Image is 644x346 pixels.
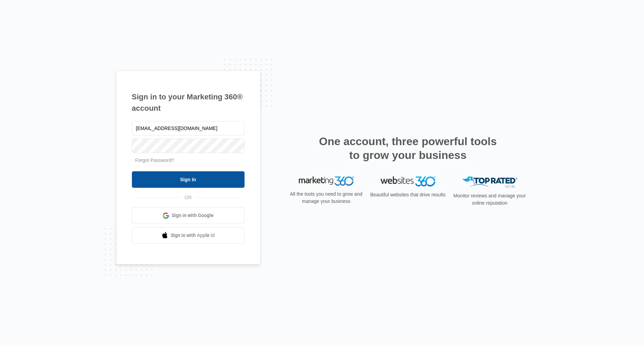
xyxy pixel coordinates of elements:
a: Sign in with Google [132,207,245,224]
img: Top Rated Local [462,176,517,188]
p: Beautiful websites that drive results [370,191,447,198]
a: Forgot Password? [135,158,174,163]
span: OR [180,194,196,201]
img: Marketing 360 [299,176,354,186]
img: Websites 360 [381,176,436,186]
p: All the tools you need to grow and manage your business [288,191,365,205]
span: Sign in with Google [172,212,214,219]
p: Monitor reviews and manage your online reputation [451,192,528,207]
input: Sign In [132,171,245,188]
h1: Sign in to your Marketing 360® account [132,91,245,114]
input: Email [132,121,245,136]
h2: One account, three powerful tools to grow your business [317,134,499,162]
span: Sign in with Apple Id [171,232,215,239]
a: Sign in with Apple Id [132,227,245,244]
